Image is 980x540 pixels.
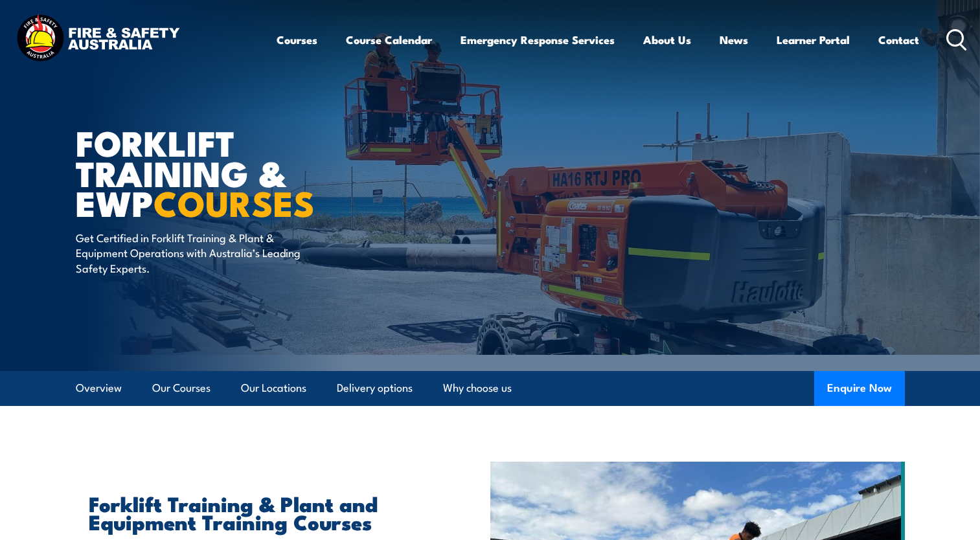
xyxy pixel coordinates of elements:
[643,23,691,57] a: About Us
[277,23,317,57] a: Courses
[720,23,748,57] a: News
[814,371,905,406] button: Enquire Now
[777,23,850,57] a: Learner Portal
[443,371,512,405] a: Why choose us
[76,230,312,275] p: Get Certified in Forklift Training & Plant & Equipment Operations with Australia’s Leading Safety...
[878,23,919,57] a: Contact
[154,175,315,229] strong: COURSES
[346,23,432,57] a: Course Calendar
[76,371,122,405] a: Overview
[152,371,211,405] a: Our Courses
[337,371,413,405] a: Delivery options
[241,371,306,405] a: Our Locations
[76,127,396,218] h1: Forklift Training & EWP
[461,23,615,57] a: Emergency Response Services
[89,494,431,530] h2: Forklift Training & Plant and Equipment Training Courses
